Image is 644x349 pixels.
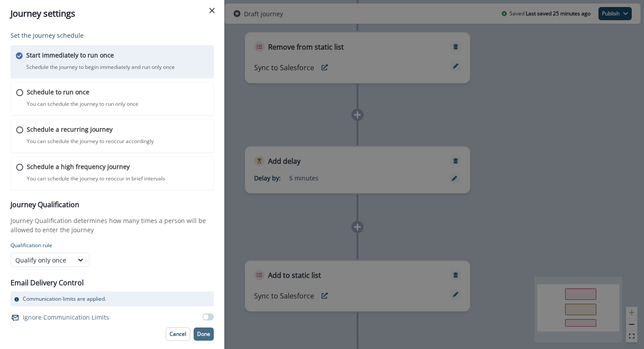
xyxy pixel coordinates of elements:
p: Schedule the journey to begin immediately and run only once [26,63,175,71]
p: Email Delivery Control [11,277,84,288]
h3: Journey Qualification [11,201,214,209]
p: Cancel [170,331,186,337]
p: Done [197,331,210,337]
p: Journey Qualification determines how many times a person will be allowed to enter the journey [11,216,214,234]
p: Qualification rule [11,241,214,249]
p: You can schedule the journey to run only once [27,100,138,108]
div: Journey settings [11,7,214,20]
p: Set the journey schedule [11,31,214,40]
p: Ignore Communication Limits [23,313,109,322]
p: You can schedule the journey to reoccur in brief intervals [27,175,165,183]
button: Cancel [166,327,190,341]
button: Done [194,327,214,341]
p: Start immediately to run once [26,50,114,60]
button: Close [205,4,219,18]
p: Schedule a high frequency journey [27,162,130,171]
p: Schedule a recurring journey [27,125,113,134]
p: Schedule to run once [27,87,89,97]
p: Communication limits are applied. [23,295,106,303]
p: You can schedule the journey to reoccur accordingly [27,137,154,145]
div: Qualify only once [15,255,69,265]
